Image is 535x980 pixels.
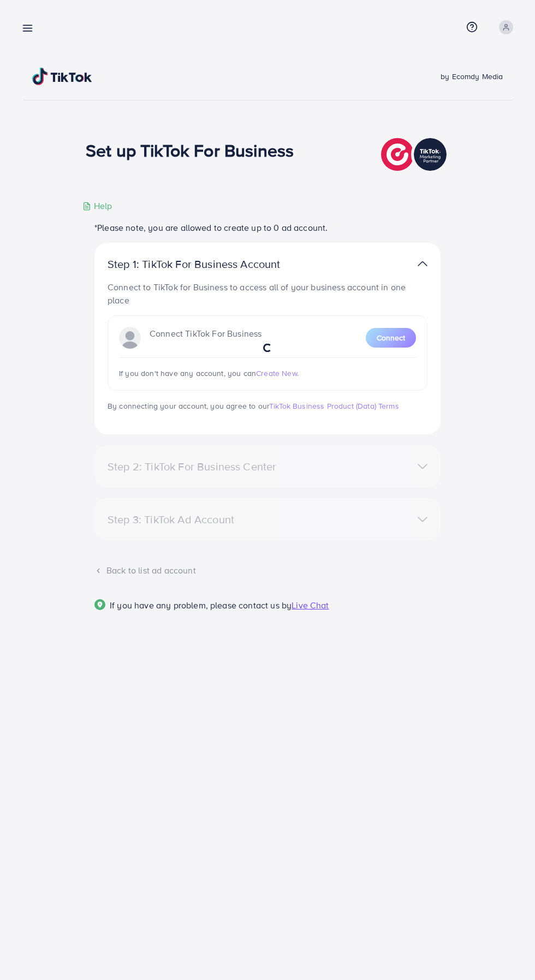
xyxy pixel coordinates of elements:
[32,68,92,85] img: TikTok
[94,599,105,610] img: Popup guide
[441,71,503,82] span: by Ecomdy Media
[108,258,315,271] p: Step 1: TikTok For Business Account
[82,200,112,212] div: Help
[86,140,294,160] h1: Set up TikTok For Business
[292,599,329,611] span: Live Chat
[418,256,427,272] img: TikTok partner
[94,221,441,234] p: *Please note, you are allowed to create up to 0 ad account.
[94,564,441,577] div: Back to list ad account
[110,599,292,611] span: If you have any problem, please contact us by
[381,135,449,174] img: TikTok partner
